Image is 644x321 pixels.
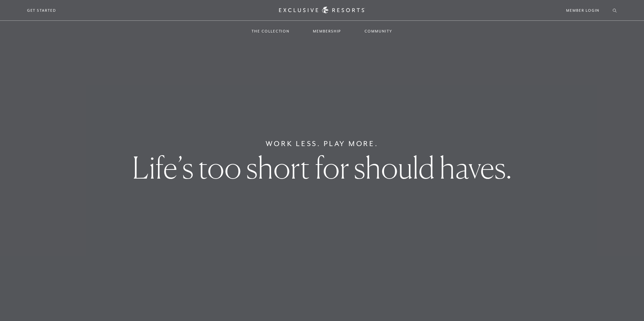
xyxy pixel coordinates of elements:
[266,138,379,149] h6: Work Less. Play More.
[27,7,56,13] a: Get Started
[306,21,348,41] a: Membership
[132,152,512,183] h1: Life’s too short for should haves.
[358,21,399,41] a: Community
[245,21,296,41] a: The Collection
[566,7,599,13] a: Member Login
